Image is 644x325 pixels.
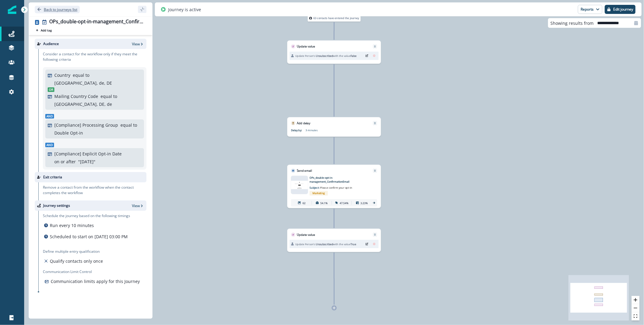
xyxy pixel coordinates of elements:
[73,72,89,78] p: equal to
[54,158,76,165] p: on or after
[50,222,94,229] p: Run every 10 minutes
[316,242,333,245] span: Unsubscribed
[306,128,351,132] p: 3 minutes
[45,143,54,147] span: And
[43,51,146,62] p: Consider a contact for the workflow only if they meet the following criteria
[360,201,368,205] p: 3.23%
[364,53,370,58] button: Edit
[313,16,359,20] p: 63 contacts have entered the journey
[35,6,80,13] button: Go back
[132,203,144,208] button: View
[316,54,333,57] span: Unsubscribed
[299,15,369,21] div: 63 contacts have entered the journey
[44,7,77,12] p: Back to journeys list
[291,181,308,189] img: email asset unavailable
[48,87,54,92] span: Or
[303,201,306,205] p: 62
[54,101,112,107] p: [GEOGRAPHIC_DATA], DE, de
[168,6,201,13] p: Journey is active
[132,41,140,47] p: View
[78,158,95,165] p: " [DATE] "
[35,28,53,33] button: Add tag
[550,20,594,26] p: Showing results from
[132,203,140,208] p: View
[632,312,639,320] button: fit view
[50,233,128,240] p: Scheduled to start on [DATE] 03:00 PM
[371,241,377,247] button: Remove
[43,269,146,275] p: Communication Limit Control
[54,130,83,136] p: Double Opt-in
[287,41,381,64] div: Update valueRemoveUpdate Person's Unsubscribedwith the valueFalseEditRemove
[101,93,117,99] p: equal to
[54,80,112,86] p: [GEOGRAPHIC_DATA], de, DE
[297,121,310,125] p: Add delay
[297,44,315,49] p: Update value
[309,191,328,196] span: Marketing
[291,128,306,132] p: Delay by:
[43,249,104,254] p: Define multiple entry qualification
[138,6,146,13] button: sidebar collapse toggle
[613,7,633,11] p: Edit journey
[43,41,59,47] p: Audience
[371,53,377,58] button: Remove
[320,201,328,205] p: 54.1%
[632,296,639,304] button: zoom in
[632,304,639,312] button: zoom out
[351,54,357,57] span: False
[49,19,144,25] div: OPs_double-opt-in-management_ConfirmationEmail_evergreen
[309,184,355,190] p: Subject:
[43,213,130,219] p: Schedule the journey based on the following timings
[605,5,636,14] button: Edit journey
[132,41,144,47] button: View
[54,72,70,78] p: Country
[54,122,118,128] p: [Compliance] Processing Group
[297,232,315,237] p: Update value
[41,28,52,32] p: Add tag
[287,229,381,252] div: Update valueRemoveUpdate Person's Unsubscribedwith the valueTrueEditRemove
[120,122,137,128] p: equal to
[51,278,140,284] p: Communication limits apply for this Journey
[287,165,381,208] div: Send emailRemoveemail asset unavailableOPs_double-opt-in-management_ConfirmationEmailSubject: Ple...
[578,5,602,14] button: Reports
[364,241,370,247] button: Edit
[287,117,381,137] div: Add delayRemoveDelay by:3 minutes
[45,114,54,119] span: And
[295,54,357,58] p: Update Person's with the value
[8,5,16,14] img: Inflection
[297,168,312,173] p: Send email
[54,151,122,157] p: [Compliance] Explicit Opt-in Date
[43,174,62,180] p: Exit criteria
[54,93,98,99] p: Mailing Country Code
[295,242,356,246] p: Update Person's with the value
[50,258,103,264] p: Qualify contacts only once
[351,242,356,245] span: True
[43,185,146,196] p: Remove a contact from the workflow when the contact completes the workflow
[309,176,368,184] p: OPs_double-opt-in-management_ConfirmationEmail
[340,201,348,205] p: 47.54%
[43,203,70,208] p: Journey settings
[320,186,352,189] span: Please confirm your opt-in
